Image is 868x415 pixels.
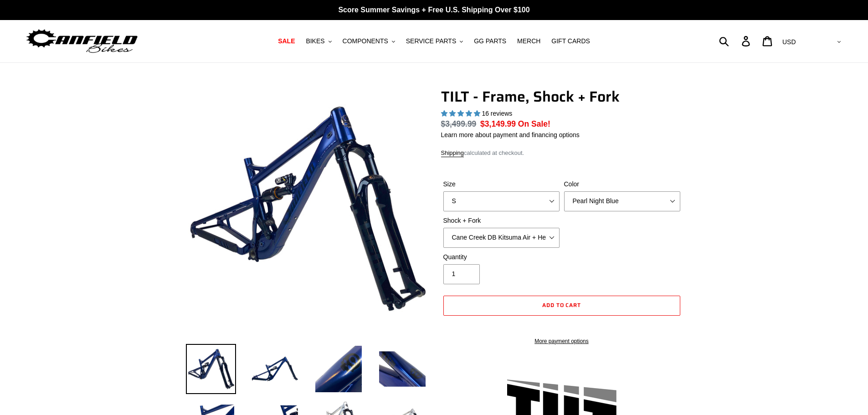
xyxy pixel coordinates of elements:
img: Load image into Gallery viewer, TILT - Frame, Shock + Fork [377,344,427,394]
label: Size [443,179,560,189]
button: Add to cart [443,296,680,316]
button: COMPONENTS [338,35,400,47]
a: More payment options [443,337,680,345]
a: SALE [273,35,299,47]
span: GIFT CARDS [551,37,590,45]
span: MERCH [517,37,540,45]
span: 5.00 stars [441,110,482,117]
span: $3,149.99 [480,119,516,128]
div: calculated at checkout. [441,149,683,158]
s: $3,499.99 [441,119,477,128]
label: Shock + Fork [443,216,560,225]
span: BIKES [306,37,324,45]
a: Learn more about payment and financing options [441,131,580,138]
a: GIFT CARDS [547,35,595,47]
img: Load image into Gallery viewer, TILT - Frame, Shock + Fork [250,344,300,394]
a: MERCH [513,35,545,47]
span: SALE [278,37,295,45]
img: Canfield Bikes [25,27,139,56]
label: Quantity [443,252,560,262]
button: BIKES [301,35,336,47]
h1: TILT - Frame, Shock + Fork [441,88,683,105]
label: Color [564,179,680,189]
span: Add to cart [542,301,581,309]
span: 16 reviews [482,110,512,117]
span: SERVICE PARTS [406,37,456,45]
a: Shipping [441,149,464,157]
img: Load image into Gallery viewer, TILT - Frame, Shock + Fork [186,344,236,394]
button: SERVICE PARTS [401,35,467,47]
span: COMPONENTS [343,37,388,45]
input: Search [724,31,747,51]
span: On Sale! [518,118,550,130]
span: GG PARTS [474,37,506,45]
img: Load image into Gallery viewer, TILT - Frame, Shock + Fork [313,344,364,394]
a: GG PARTS [469,35,511,47]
